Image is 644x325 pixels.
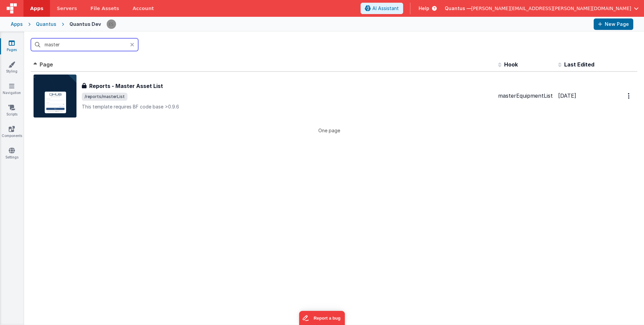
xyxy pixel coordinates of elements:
[30,5,43,12] span: Apps
[91,5,119,12] span: File Assets
[36,21,56,28] div: Quantus
[419,5,429,12] span: Help
[31,127,627,134] p: One page
[89,82,163,90] h3: Reports - Master Asset List
[107,19,116,29] img: 2445f8d87038429357ee99e9bdfcd63a
[564,61,594,68] span: Last Edited
[624,89,635,103] button: Options
[299,311,345,325] iframe: Marker.io feedback button
[40,61,53,68] span: Page
[445,5,639,12] button: Quantus — [PERSON_NAME][EMAIL_ADDRESS][PERSON_NAME][DOMAIN_NAME]
[372,5,399,12] span: AI Assistant
[69,21,101,28] div: Quantus Dev
[57,5,77,12] span: Servers
[498,92,553,100] div: masterEquipmentList
[504,61,518,68] span: Hook
[82,103,493,110] p: This template requires BF code base >0.9.6
[361,3,403,14] button: AI Assistant
[11,21,23,28] div: Apps
[594,18,633,30] button: New Page
[471,5,631,12] span: [PERSON_NAME][EMAIL_ADDRESS][PERSON_NAME][DOMAIN_NAME]
[558,92,576,99] span: [DATE]
[82,93,127,101] span: /reports/masterList
[445,5,471,12] span: Quantus —
[31,38,138,51] input: Search pages, id's ...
